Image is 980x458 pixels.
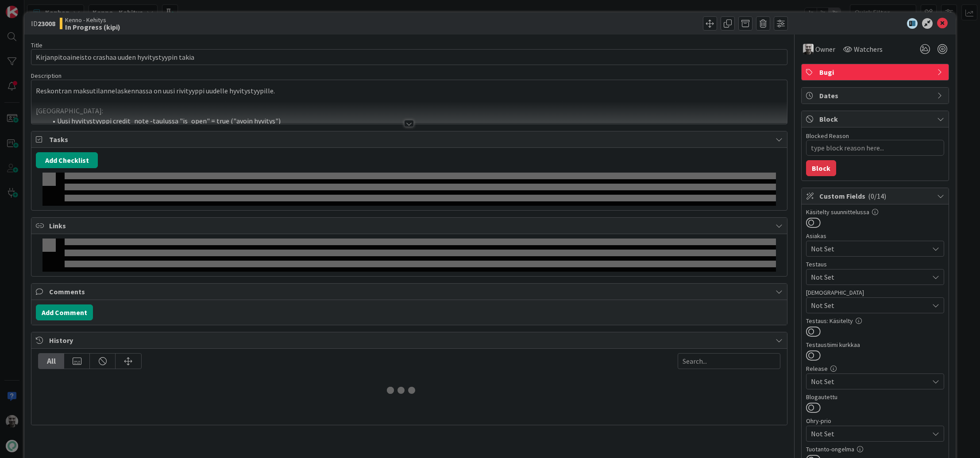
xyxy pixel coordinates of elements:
span: Not Set [811,427,924,440]
span: Watchers [854,44,883,54]
button: Block [806,160,836,176]
div: All [39,354,64,369]
span: Dates [819,90,933,101]
span: Tasks [49,134,771,145]
div: Release [806,366,944,372]
span: Not Set [811,272,929,282]
span: Not Set [811,300,929,311]
span: Kenno - Kehitys [65,16,120,23]
span: ( 0/14 ) [868,192,886,200]
p: Reskontran maksutilannelaskennassa on uusi rivityyppi uudelle hyvitystyypille. [36,86,782,96]
div: [DEMOGRAPHIC_DATA] [806,289,944,296]
label: Blocked Reason [806,132,849,140]
div: Testaus [806,261,944,267]
div: Blogautettu [806,394,944,400]
b: 23008 [38,19,55,28]
div: Käsitelty suunnittelussa [806,209,944,215]
span: History [49,335,771,346]
span: Owner [815,44,835,54]
input: Search... [678,353,780,369]
div: Asiakas [806,233,944,239]
span: Bugi [819,67,933,77]
span: Description [31,72,62,80]
button: Add Checklist [36,152,98,168]
span: ID [31,18,55,29]
span: Links [49,220,771,231]
b: In Progress (kipi) [65,23,120,31]
label: Title [31,41,42,49]
input: type card name here... [31,49,787,65]
button: Add Comment [36,304,93,320]
div: Testaus: Käsitelty [806,318,944,324]
div: Ohry-prio [806,418,944,424]
span: Comments [49,286,771,297]
div: Tuotanto-ongelma [806,446,944,452]
div: Testaustiimi kurkkaa [806,342,944,348]
span: Custom Fields [819,191,933,201]
span: Not Set [811,243,929,254]
span: Block [819,114,933,124]
img: JH [803,44,814,54]
span: Not Set [811,376,929,387]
